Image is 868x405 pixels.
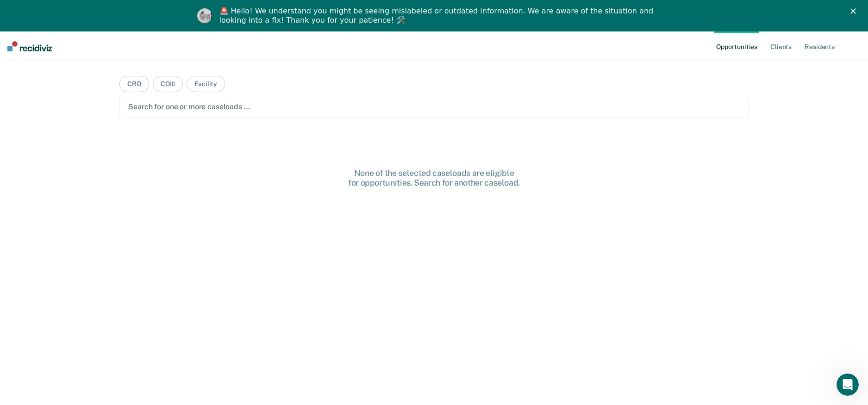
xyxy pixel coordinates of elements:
[119,76,149,92] button: CRO
[197,8,212,23] img: Profile image for Kim
[850,8,860,14] div: Close
[768,31,793,61] a: Clients
[187,76,225,92] button: Facility
[153,76,183,92] button: COIII
[837,374,859,396] iframe: Intercom live chat
[286,168,582,188] div: None of the selected caseloads are eligible for opportunities. Search for another caseload.
[714,31,759,61] a: Opportunities
[7,41,52,51] img: Recidiviz
[219,6,656,25] div: 🚨 Hello! We understand you might be seeing mislabeled or outdated information. We are aware of th...
[803,31,837,61] a: Residents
